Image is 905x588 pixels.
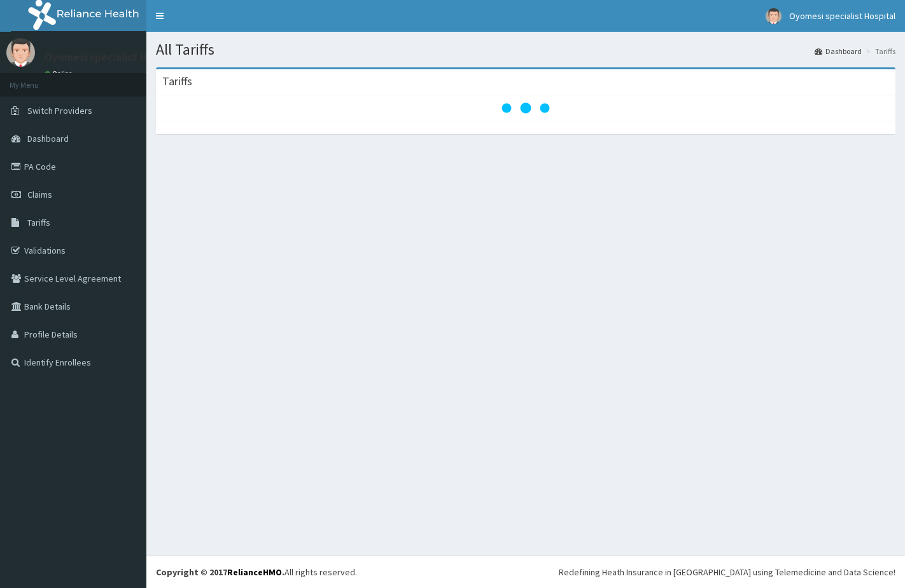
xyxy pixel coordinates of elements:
[162,76,192,87] h3: Tariffs
[815,46,862,57] a: Dashboard
[27,217,50,228] span: Tariffs
[156,566,284,578] strong: Copyright © 2017 .
[766,8,782,24] img: User Image
[146,556,905,588] footer: All rights reserved.
[45,69,75,78] a: Online
[789,10,895,22] span: Oyomesi specialist Hospital
[156,41,895,58] h1: All Tariffs
[863,46,895,57] li: Tariffs
[27,105,92,116] span: Switch Providers
[559,566,895,578] div: Redefining Heath Insurance in [GEOGRAPHIC_DATA] using Telemedicine and Data Science!
[227,566,282,578] a: RelianceHMO
[6,38,35,67] img: User Image
[45,51,182,63] p: Oyomesi specialist Hospital
[27,133,69,144] span: Dashboard
[500,83,551,133] svg: audio-loading
[27,189,52,200] span: Claims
